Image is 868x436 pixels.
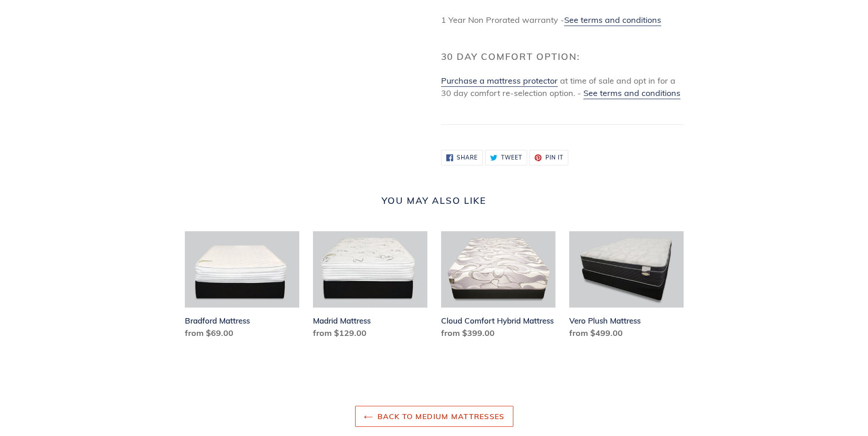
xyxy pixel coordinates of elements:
[441,231,555,343] a: Cloud Comfort Hybrid Mattress
[441,75,558,87] a: Purchase a mattress protector
[501,155,522,160] span: Tweet
[564,15,661,26] a: See terms and conditions
[313,231,427,343] a: Madrid Mattress
[355,406,513,427] a: Back to Medium Mattresses
[185,195,684,206] h2: You may also like
[441,14,684,26] p: 1 Year Non Prorated warranty -
[569,231,684,343] a: Vero Plush Mattress
[185,231,299,343] a: Bradford Mattress
[545,155,563,160] span: Pin it
[441,74,684,99] p: at time of sale and opt in for a 30 day comfort re-selection option. -
[441,51,684,62] h2: 30 Day Comfort Option:
[583,88,680,99] a: See terms and conditions
[457,155,478,160] span: Share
